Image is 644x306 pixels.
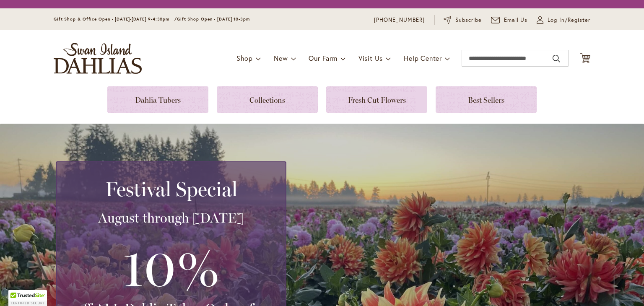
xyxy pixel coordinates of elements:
span: Shop [236,54,253,62]
span: Gift Shop Open - [DATE] 10-3pm [177,16,250,22]
a: Subscribe [444,16,482,24]
h2: Festival Special [67,177,275,201]
span: Subscribe [455,16,482,24]
h3: August through [DATE] [67,210,275,226]
span: Log In/Register [548,16,590,24]
span: Email Us [504,16,528,24]
span: Our Farm [309,54,337,62]
span: New [274,54,288,62]
a: Log In/Register [537,16,590,24]
a: store logo [54,43,142,74]
span: Help Center [404,54,442,62]
a: [PHONE_NUMBER] [374,16,425,24]
div: TrustedSite Certified [8,290,47,306]
span: Gift Shop & Office Open - [DATE]-[DATE] 9-4:30pm / [54,16,177,22]
a: Email Us [491,16,528,24]
h3: 10% [67,235,275,300]
span: Visit Us [358,54,383,62]
button: Search [553,52,560,65]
